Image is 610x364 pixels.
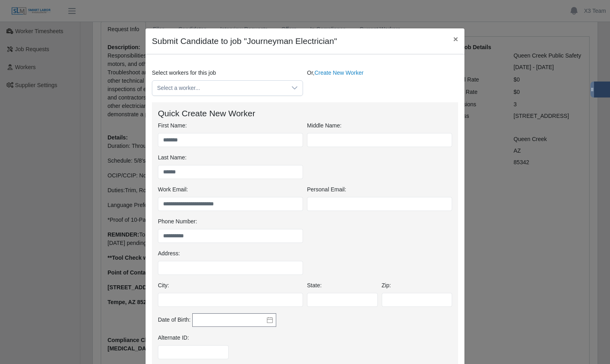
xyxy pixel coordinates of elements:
[305,69,460,96] div: Or,
[453,34,458,44] span: ×
[152,81,287,95] span: Select a worker...
[158,334,189,342] label: Alternate ID:
[307,185,346,194] label: Personal Email:
[158,281,169,290] label: City:
[315,70,364,76] a: Create New Worker
[158,249,180,258] label: Address:
[6,6,298,87] body: Rich Text Area. Press ALT-0 for help.
[307,281,322,290] label: State:
[447,28,464,50] button: Close
[152,35,337,48] h4: Submit Candidate to job "Journeyman Electrician"
[158,153,187,162] label: Last Name:
[158,121,187,130] label: First Name:
[152,69,216,77] label: Select workers for this job
[158,316,191,324] label: Date of Birth:
[307,121,341,130] label: Middle Name:
[158,108,452,118] h4: Quick Create New Worker
[158,185,188,194] label: Work Email:
[382,281,391,290] label: Zip:
[158,217,197,226] label: Phone Number:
